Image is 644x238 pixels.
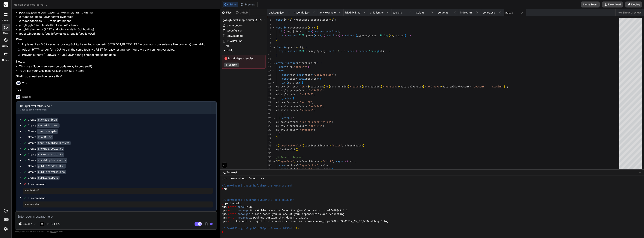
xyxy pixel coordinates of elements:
[227,34,244,38] span: .env.example
[276,38,278,41] span: }
[267,100,271,104] div: 22
[285,97,291,100] span: else
[20,104,206,108] div: GoHighLevel MCP Server
[450,85,469,88] span: apiKeyPresent
[388,49,390,53] span: }
[19,64,217,69] li: This uses Node.js server-side code (okay to proceed?).
[359,49,367,53] span: return
[290,93,297,96] span: color
[290,89,306,92] span: borderColor
[296,81,299,84] span: ok
[288,26,308,29] span: safeParseJSON
[293,65,294,69] span: (
[281,89,288,92] span: style
[297,30,302,33] span: src
[285,69,287,72] span: {
[324,85,326,88] span: }
[238,2,257,7] button: Preview
[300,85,308,88] span: `OK •
[294,73,296,76] span: =
[297,85,299,88] span: =
[400,85,406,88] span: data
[356,49,357,53] span: {
[639,171,641,174] span: −
[282,73,290,76] span: const
[279,69,284,72] span: try
[318,85,324,88] span: name
[393,34,394,37] span: ,
[424,85,439,88] span: • API key:
[388,34,390,37] span: (
[397,85,399,88] span: $
[276,89,279,92] span: el
[505,85,507,88] span: `
[276,53,278,57] span: }
[326,30,339,33] span: undefined
[267,65,271,69] div: 13
[290,18,291,21] span: s
[267,104,271,108] div: 23
[267,85,271,89] div: 18
[267,49,271,53] div: 9
[332,18,333,21] span: s
[267,93,271,96] div: 20
[291,18,293,21] span: )
[314,73,333,76] span: "/api/health"
[267,18,271,22] div: 1
[279,89,281,92] span: .
[376,34,378,37] span: :
[276,104,279,108] span: el
[3,31,8,35] label: code
[299,81,300,84] span: )
[363,85,369,88] span: data
[305,34,306,37] span: .
[19,32,217,36] li: /public/index.html, /public/styles.css, /public/app.js (GUI)
[224,57,263,60] span: Install dependencies
[321,77,323,80] span: ;
[323,89,324,92] span: ;
[303,46,305,49] span: )
[223,18,254,22] span: gohighlevel_mcp_server
[285,61,297,65] span: function
[291,65,293,69] span: $
[294,81,296,84] span: .
[333,73,335,76] span: )
[306,46,308,49] span: {
[399,85,400,88] span: {
[384,49,385,53] span: )
[507,85,508,88] span: ;
[272,96,277,100] div: Click to collapse the range.
[311,77,312,80] span: .
[469,85,471,88] span: ?
[335,18,336,21] span: ;
[294,11,310,14] span: tsconfig.json
[405,34,406,37] span: }
[204,222,209,226] img: attachment
[320,77,321,80] span: )
[382,85,397,88] span: • version:
[285,34,287,37] span: {
[490,85,504,88] span: "missing"
[330,18,332,21] span: (
[339,34,341,37] span: )
[314,93,315,96] span: ;
[272,81,277,85] div: Click to collapse the range.
[19,53,217,58] li: Provide a ready [PERSON_NAME] MCP config snippet and usage docs.
[267,89,271,93] div: 19
[296,77,297,80] span: =
[311,18,330,21] span: querySelector
[294,18,297,21] span: =>
[297,18,309,21] span: document
[299,34,305,37] span: JSON
[326,49,327,53] span: ,
[227,39,243,43] span: README.md
[305,49,306,53] span: .
[309,30,311,33] span: (
[317,61,318,65] span: (
[336,85,338,88] span: .
[19,48,217,53] li: Add an HTTP server for a GUI to call the same tools via REST for easy testing; configure via envi...
[390,34,391,37] span: e
[370,85,381,88] span: baseUrl
[288,89,290,92] span: .
[338,34,339,37] span: e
